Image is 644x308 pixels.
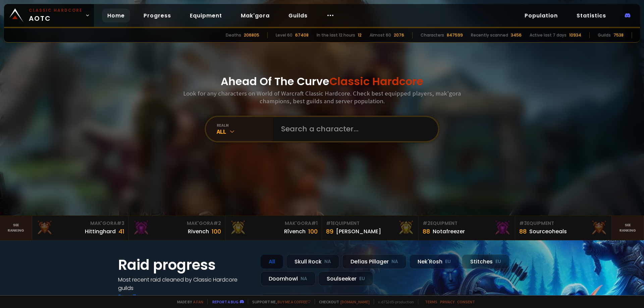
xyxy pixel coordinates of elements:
small: NA [391,258,398,265]
div: 7538 [613,32,624,38]
div: 10934 [569,32,581,38]
div: Notafreezer [433,227,465,236]
div: Rivench [188,227,209,236]
a: Mak'Gora#3Hittinghard41 [32,216,129,240]
span: AOTC [29,7,83,23]
a: a fan [193,299,203,304]
span: # 1 [326,220,332,227]
small: NA [324,258,331,265]
a: Home [102,9,130,22]
span: # 2 [423,220,430,227]
a: Buy me a coffee [277,299,311,304]
a: Privacy [440,299,454,304]
span: Made by [173,299,203,304]
div: Almost 60 [370,32,391,38]
a: Statistics [571,9,611,22]
div: 3456 [511,32,522,38]
a: See all progress [118,293,162,300]
h1: Raid progress [118,254,252,275]
div: 100 [212,227,221,236]
div: 206805 [244,32,259,38]
div: Skull Rock [286,254,339,269]
a: Equipment [184,9,227,22]
small: Classic Hardcore [29,7,83,13]
h3: Look for any characters on World of Warcraft Classic Hardcore. Check best equipped players, mak'g... [180,89,464,105]
span: Support me, [248,299,311,304]
div: 100 [308,227,318,236]
div: 2076 [394,32,404,38]
span: # 3 [519,220,527,227]
div: Soulseeker [318,271,373,286]
div: Recently scanned [471,32,508,38]
div: Mak'Gora [229,220,318,227]
div: Rîvench [284,227,306,236]
div: Sourceoheals [529,227,567,236]
a: Progress [138,9,176,22]
span: Checkout [315,299,370,304]
small: EU [359,275,365,282]
div: In the last 12 hours [317,32,355,38]
a: Mak'Gora#1Rîvench100 [225,216,322,240]
a: Report a bug [212,299,238,304]
input: Search a character... [277,117,430,141]
a: Seeranking [612,216,644,240]
a: Population [519,9,563,22]
div: Guilds [598,32,611,38]
a: Consent [457,299,475,304]
a: #3Equipment88Sourceoheals [515,216,612,240]
div: Equipment [519,220,607,227]
div: Mak'Gora [36,220,124,227]
div: 67408 [295,32,309,38]
a: #2Equipment88Notafreezer [419,216,515,240]
div: Level 60 [276,32,292,38]
small: EU [445,258,451,265]
span: # 3 [117,220,124,227]
span: Classic Hardcore [329,74,423,89]
div: 847599 [447,32,463,38]
div: 88 [423,227,430,236]
div: All [260,254,283,269]
div: [PERSON_NAME] [336,227,381,236]
div: Nek'Rosh [409,254,459,269]
div: Stitches [462,254,509,269]
a: Mak'gora [235,9,275,22]
span: # 1 [311,220,318,227]
a: [DOMAIN_NAME] [340,299,370,304]
div: Equipment [423,220,511,227]
small: NA [301,275,307,282]
span: # 2 [213,220,221,227]
div: 41 [118,227,124,236]
div: Characters [421,32,444,38]
div: Equipment [326,220,414,227]
a: Guilds [283,9,313,22]
div: realm [217,123,273,128]
a: Terms [425,299,437,304]
div: Mak'Gora [133,220,221,227]
a: Classic HardcoreAOTC [4,4,94,27]
div: Defias Pillager [342,254,407,269]
div: Hittinghard [85,227,116,236]
h1: Ahead Of The Curve [221,73,423,89]
small: EU [495,258,501,265]
div: Active last 7 days [530,32,567,38]
a: #1Equipment89[PERSON_NAME] [322,216,419,240]
div: 12 [358,32,362,38]
span: v. d752d5 - production [374,299,414,304]
div: Deaths [226,32,241,38]
h4: Most recent raid cleaned by Classic Hardcore guilds [118,275,252,292]
div: Doomhowl [260,271,316,286]
div: All [217,128,273,135]
div: 88 [519,227,527,236]
a: Mak'Gora#2Rivench100 [129,216,225,240]
div: 89 [326,227,333,236]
